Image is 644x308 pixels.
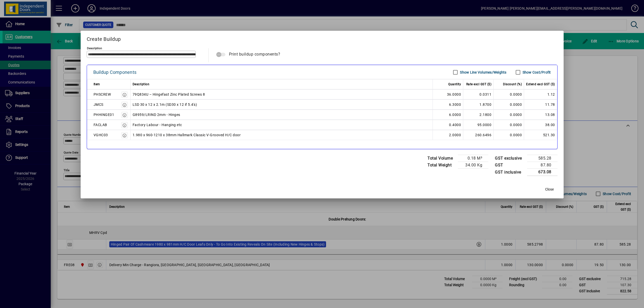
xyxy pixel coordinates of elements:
[131,120,433,130] td: Factory Labour - Hanging etc
[425,155,458,162] td: Total Volume
[131,110,433,120] td: G8959/LRIND 2mm - Hinges
[94,122,107,128] div: FACLAB
[524,110,557,120] td: 13.08
[93,68,137,76] div: Buildup Components
[94,112,114,118] div: PHHINGE01
[433,89,463,99] td: 36.0000
[433,120,463,130] td: 0.4000
[526,81,555,87] span: Extend excl GST ($)
[527,162,558,169] td: 87.80
[465,91,491,97] div: 0.0311
[94,81,100,87] span: Item
[524,99,557,110] td: 11.78
[94,132,108,138] div: VGHC03
[133,81,150,87] span: Description
[545,187,554,192] span: Close
[131,99,433,110] td: LSD 30 x 12 x 2.1m (SD30 x 12 if 5.4's)
[229,52,280,57] span: Print buildup components?
[459,70,506,75] label: Show Line Volumes/Weights
[524,89,557,99] td: 1.12
[524,120,557,130] td: 38.00
[503,81,522,87] span: Discount (%)
[494,120,524,130] td: 0.0000
[433,130,463,140] td: 2.0000
[494,89,524,99] td: 0.0000
[458,162,488,169] td: 34.00 Kg
[458,155,488,162] td: 0.18 M³
[492,162,527,169] td: GST
[494,110,524,120] td: 0.0000
[94,101,103,108] div: JMCS
[433,99,463,110] td: 6.3000
[87,46,102,50] mat-label: Description
[465,101,491,108] div: 1.8700
[131,89,433,99] td: 79Q834U – Hingefast Zinc Plated Screws 8
[465,132,491,138] div: 260.6496
[465,122,491,128] div: 95.0000
[94,91,111,97] div: PHSCREW
[541,185,558,194] button: Close
[524,130,557,140] td: 521.30
[527,169,558,176] td: 673.08
[494,99,524,110] td: 0.0000
[522,70,551,75] label: Show Cost/Profit
[494,130,524,140] td: 0.0000
[527,155,558,162] td: 585.28
[466,81,492,87] span: Rate excl GST ($)
[131,130,433,140] td: 1.980 x 960-1210 x 38mm Hallmark Classic V-Grooved H/C door
[433,110,463,120] td: 6.0000
[425,162,458,169] td: Total Weight
[81,31,564,45] h2: Create Buildup
[492,155,527,162] td: GST exclusive
[465,112,491,118] div: 2.1800
[492,169,527,176] td: GST inclusive
[448,81,461,87] span: Quantity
